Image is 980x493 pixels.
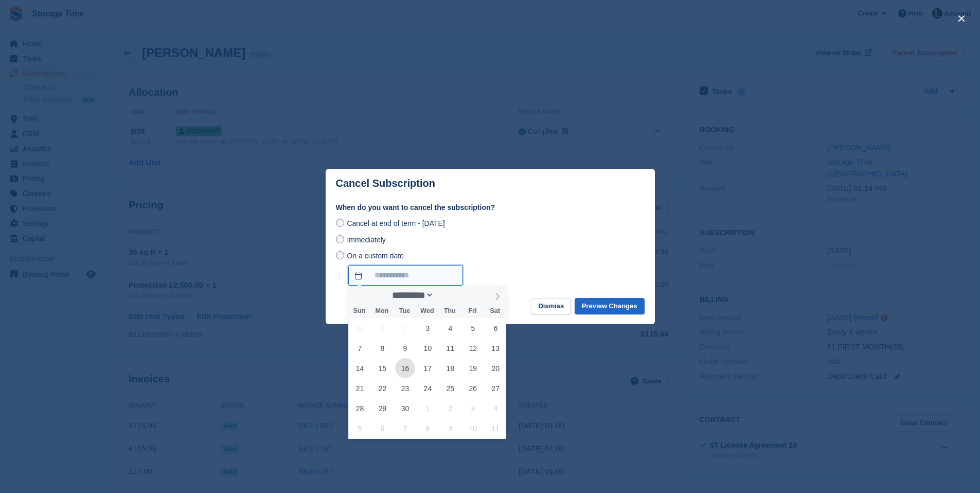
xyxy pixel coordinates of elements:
[388,290,434,301] select: Month
[531,298,571,315] button: Dismiss
[372,398,393,418] span: September 29, 2025
[336,178,435,189] p: Cancel Subscription
[463,378,483,398] span: September 26, 2025
[953,10,970,27] button: close
[347,236,385,244] span: Immediately
[395,318,415,338] span: September 2, 2025
[418,338,438,358] span: September 10, 2025
[395,338,415,358] span: September 9, 2025
[350,418,370,438] span: October 5, 2025
[336,235,344,243] input: Immediately
[416,308,438,314] span: Wed
[350,398,370,418] span: September 28, 2025
[440,358,460,378] span: September 18, 2025
[395,378,415,398] span: September 23, 2025
[463,358,483,378] span: September 19, 2025
[350,378,370,398] span: September 21, 2025
[440,398,460,418] span: October 2, 2025
[350,358,370,378] span: September 14, 2025
[486,338,506,358] span: September 13, 2025
[372,418,393,438] span: October 6, 2025
[350,318,370,338] span: August 31, 2025
[348,308,371,314] span: Sun
[438,308,461,314] span: Thu
[418,378,438,398] span: September 24, 2025
[463,318,483,338] span: September 5, 2025
[372,358,393,378] span: September 15, 2025
[347,219,444,227] span: Cancel at end of term - [DATE]
[486,378,506,398] span: September 27, 2025
[347,252,404,260] span: On a custom date
[372,318,393,338] span: September 1, 2025
[350,338,370,358] span: September 7, 2025
[393,308,416,314] span: Tue
[461,308,484,314] span: Fri
[336,219,344,227] input: Cancel at end of term - [DATE]
[418,318,438,338] span: September 3, 2025
[434,290,466,301] input: Year
[484,308,506,314] span: Sat
[463,338,483,358] span: September 12, 2025
[440,378,460,398] span: September 25, 2025
[440,318,460,338] span: September 4, 2025
[486,318,506,338] span: September 6, 2025
[575,298,645,315] button: Preview Changes
[418,398,438,418] span: October 1, 2025
[418,358,438,378] span: September 17, 2025
[336,251,344,259] input: On a custom date
[336,202,645,213] label: When do you want to cancel the subscription?
[486,398,506,418] span: October 4, 2025
[486,418,506,438] span: October 11, 2025
[395,418,415,438] span: October 7, 2025
[463,418,483,438] span: October 10, 2025
[395,358,415,378] span: September 16, 2025
[372,378,393,398] span: September 22, 2025
[372,338,393,358] span: September 8, 2025
[440,338,460,358] span: September 11, 2025
[348,265,463,286] input: On a custom date
[418,418,438,438] span: October 8, 2025
[440,418,460,438] span: October 9, 2025
[395,398,415,418] span: September 30, 2025
[370,308,393,314] span: Mon
[486,358,506,378] span: September 20, 2025
[463,398,483,418] span: October 3, 2025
